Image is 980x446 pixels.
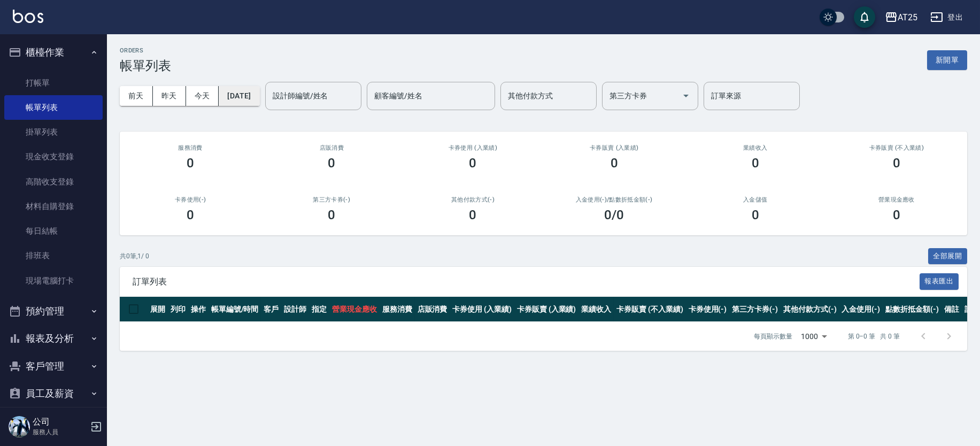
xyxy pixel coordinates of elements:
img: Logo [13,10,43,23]
h2: 業績收入 [698,144,813,151]
h5: 公司 [33,417,87,427]
h3: 0 [469,207,476,222]
h3: 0 [893,156,900,171]
h2: 入金使用(-) /點數折抵金額(-) [556,196,672,203]
button: 全部展開 [928,248,968,265]
th: 備註 [942,297,962,322]
button: 昨天 [153,86,186,106]
a: 高階收支登錄 [4,170,103,194]
th: 帳單編號/時間 [209,297,261,322]
div: AT25 [898,11,917,24]
h3: 0 [328,156,335,171]
th: 卡券使用 (入業績) [450,297,514,322]
h3: 0 [328,207,335,222]
button: 報表及分析 [4,325,103,352]
p: 每頁顯示數量 [754,332,792,341]
a: 報表匯出 [920,276,959,286]
h3: 0 [187,156,194,171]
div: 1000 [797,322,831,351]
a: 材料自購登錄 [4,194,103,219]
img: Person [9,416,30,437]
a: 打帳單 [4,71,103,95]
h2: 其他付款方式(-) [415,196,530,203]
h3: 0 [611,156,618,171]
button: 客戶管理 [4,352,103,380]
span: 訂單列表 [133,276,920,287]
p: 第 0–0 筆 共 0 筆 [848,332,900,341]
h2: 店販消費 [274,144,389,151]
th: 指定 [309,297,329,322]
button: [DATE] [219,86,259,106]
th: 卡券販賣 (不入業績) [614,297,685,322]
th: 展開 [148,297,168,322]
th: 卡券販賣 (入業績) [514,297,579,322]
th: 卡券使用(-) [686,297,730,322]
a: 每日結帳 [4,219,103,243]
button: 員工及薪資 [4,380,103,407]
button: 前天 [120,86,153,106]
a: 現場電腦打卡 [4,268,103,293]
a: 掛單列表 [4,120,103,144]
th: 業績收入 [578,297,614,322]
h2: 卡券販賣 (入業績) [556,144,672,151]
button: 預約管理 [4,297,103,325]
h3: 0 [752,156,759,171]
h2: 卡券使用(-) [133,196,248,203]
h2: 營業現金應收 [839,196,954,203]
h3: 帳單列表 [120,58,171,73]
button: 報表匯出 [920,273,959,290]
h2: 第三方卡券(-) [274,196,389,203]
h3: 0 [187,207,194,222]
h2: 入金儲值 [698,196,813,203]
th: 設計師 [281,297,309,322]
button: AT25 [881,6,922,28]
th: 操作 [188,297,209,322]
h2: 卡券販賣 (不入業績) [839,144,954,151]
button: Open [677,87,695,104]
p: 共 0 筆, 1 / 0 [120,251,149,261]
button: 新開單 [927,50,967,70]
th: 列印 [168,297,188,322]
button: save [854,6,875,28]
h3: 服務消費 [133,144,248,151]
h3: 0 /0 [604,207,624,222]
button: 櫃檯作業 [4,39,103,66]
a: 帳單列表 [4,95,103,120]
h2: ORDERS [120,47,171,54]
th: 營業現金應收 [329,297,380,322]
th: 店販消費 [415,297,450,322]
h3: 0 [752,207,759,222]
th: 第三方卡券(-) [729,297,781,322]
th: 客戶 [261,297,281,322]
button: 登出 [926,7,967,27]
th: 其他付款方式(-) [781,297,839,322]
a: 現金收支登錄 [4,144,103,169]
h2: 卡券使用 (入業績) [415,144,530,151]
button: 今天 [186,86,219,106]
th: 入金使用(-) [839,297,883,322]
a: 新開單 [927,55,967,65]
h3: 0 [469,156,476,171]
th: 點數折抵金額(-) [883,297,942,322]
p: 服務人員 [33,427,87,437]
h3: 0 [893,207,900,222]
th: 服務消費 [380,297,415,322]
a: 排班表 [4,243,103,268]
